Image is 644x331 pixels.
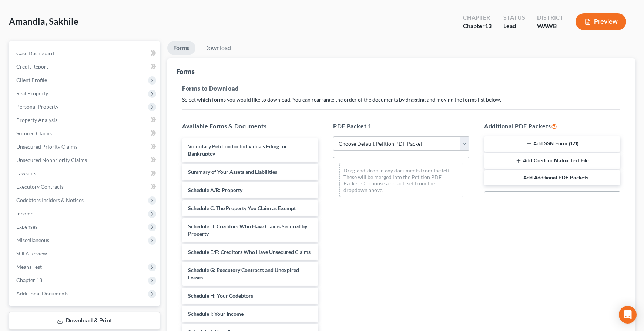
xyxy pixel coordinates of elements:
[10,113,160,127] a: Property Analysis
[484,153,620,169] button: Add Creditor Matrix Text File
[188,249,311,255] span: Schedule E/F: Creditors Who Have Unsecured Claims
[188,267,299,281] span: Schedule G: Executory Contracts and Unexpired Leases
[463,13,492,22] div: Chapter
[16,143,77,150] span: Unsecured Priority Claims
[537,13,564,22] div: District
[10,140,160,153] a: Unsecured Priority Claims
[485,22,492,29] span: 13
[484,122,620,130] h5: Additional PDF Packets
[182,84,620,93] h5: Forms to Download
[537,22,564,30] div: WAWB
[10,153,160,167] a: Unsecured Nonpriority Claims
[16,197,84,203] span: Codebtors Insiders & Notices
[167,41,195,55] a: Forms
[9,16,78,27] span: Amandla, Sakhile
[188,187,242,193] span: Schedule A/B: Property
[16,183,64,190] span: Executory Contracts
[10,127,160,140] a: Secured Claims
[503,13,525,22] div: Status
[16,77,47,83] span: Client Profile
[176,67,195,76] div: Forms
[339,163,463,197] div: Drag-and-drop in any documents from the left. These will be merged into the Petition PDF Packet. ...
[16,250,47,256] span: SOFA Review
[16,210,33,216] span: Income
[16,264,42,270] span: Means Test
[16,170,36,176] span: Lawsuits
[16,103,58,110] span: Personal Property
[16,157,87,163] span: Unsecured Nonpriority Claims
[182,96,620,103] p: Select which forms you would like to download. You can rearrange the order of the documents by dr...
[10,247,160,260] a: SOFA Review
[10,180,160,193] a: Executory Contracts
[188,223,307,237] span: Schedule D: Creditors Who Have Claims Secured by Property
[503,22,525,30] div: Lead
[10,167,160,180] a: Lawsuits
[188,311,244,317] span: Schedule I: Your Income
[484,170,620,186] button: Add Additional PDF Packets
[16,50,54,56] span: Case Dashboard
[182,122,318,130] h5: Available Forms & Documents
[16,130,52,136] span: Secured Claims
[16,277,42,283] span: Chapter 13
[10,60,160,73] a: Credit Report
[16,237,49,243] span: Miscellaneous
[16,90,48,96] span: Real Property
[10,47,160,60] a: Case Dashboard
[484,136,620,152] button: Add SSN Form (121)
[576,13,626,30] button: Preview
[188,169,277,175] span: Summary of Your Assets and Liabilities
[16,117,57,123] span: Property Analysis
[188,292,253,299] span: Schedule H: Your Codebtors
[16,224,37,230] span: Expenses
[333,122,469,130] h5: PDF Packet 1
[188,205,296,211] span: Schedule C: The Property You Claim as Exempt
[16,63,48,70] span: Credit Report
[619,306,637,324] div: Open Intercom Messenger
[188,143,287,157] span: Voluntary Petition for Individuals Filing for Bankruptcy
[9,312,160,330] a: Download & Print
[198,41,237,55] a: Download
[16,290,68,297] span: Additional Documents
[463,22,492,30] div: Chapter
